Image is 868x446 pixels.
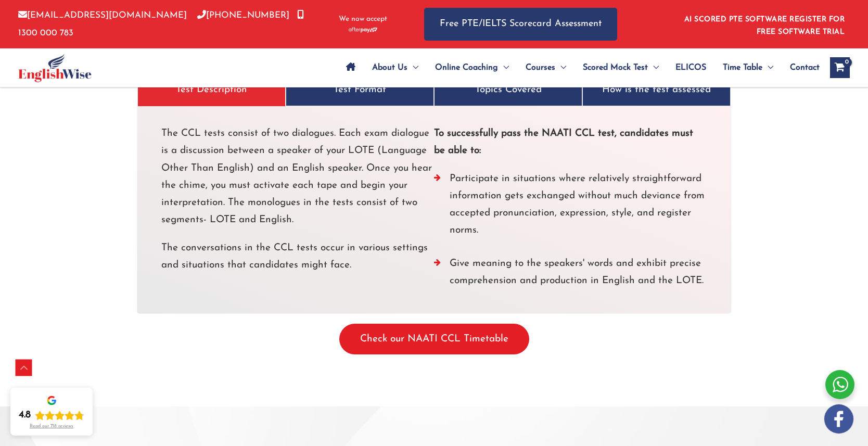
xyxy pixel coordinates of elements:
[372,49,407,86] span: About Us
[762,49,773,86] span: Menu Toggle
[498,49,509,86] span: Menu Toggle
[161,239,434,274] p: The conversations in the CCL tests occur in various settings and situations that candidates might...
[30,424,73,429] div: Read our 718 reviews
[723,49,762,86] span: Time Table
[364,49,427,86] a: About UsMenu Toggle
[830,57,850,78] a: View Shopping Cart, empty
[824,404,853,434] img: white-facebook.png
[714,49,782,86] a: Time TableMenu Toggle
[790,49,820,86] span: Contact
[434,170,707,245] li: Participate in situations where relatively straightforward information gets exchanged without muc...
[684,16,845,36] a: AI SCORED PTE SOFTWARE REGISTER FOR FREE SOFTWARE TRIAL
[583,49,648,86] span: Scored Mock Test
[434,255,707,295] li: Give meaning to the speakers' words and exhibit precise comprehension and production in English a...
[18,11,187,20] a: [EMAIL_ADDRESS][DOMAIN_NAME]
[148,81,275,98] p: Test Description
[667,49,714,86] a: ELICOS
[19,409,31,422] div: 4.8
[19,409,84,422] div: Rating: 4.8 out of 5
[297,81,423,98] p: Test Format
[161,125,434,229] p: The CCL tests consist of two dialogues. Each exam dialogue is a discussion between a speaker of y...
[678,7,850,41] aside: Header Widget 1
[407,49,418,86] span: Menu Toggle
[555,49,566,86] span: Menu Toggle
[675,49,706,86] span: ELICOS
[435,49,498,86] span: Online Coaching
[18,11,304,37] a: 1300 000 783
[197,11,289,20] a: [PHONE_NUMBER]
[339,324,529,354] button: Check our NAATI CCL Timetable
[526,49,555,86] span: Courses
[782,49,820,86] a: Contact
[339,14,387,24] span: We now accept
[648,49,659,86] span: Menu Toggle
[339,334,529,344] a: Check our NAATI CCL Timetable
[424,8,617,41] a: Free PTE/IELTS Scorecard Assessment
[338,49,820,86] nav: Site Navigation: Main Menu
[517,49,575,86] a: CoursesMenu Toggle
[427,49,517,86] a: Online CoachingMenu Toggle
[18,54,92,82] img: cropped-ew-logo
[593,81,720,98] p: How is the test assessed
[445,81,571,98] p: Topics Covered
[349,27,377,33] img: Afterpay-Logo
[575,49,667,86] a: Scored Mock TestMenu Toggle
[434,129,693,156] strong: To successfully pass the NAATI CCL test, candidates must be able to:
